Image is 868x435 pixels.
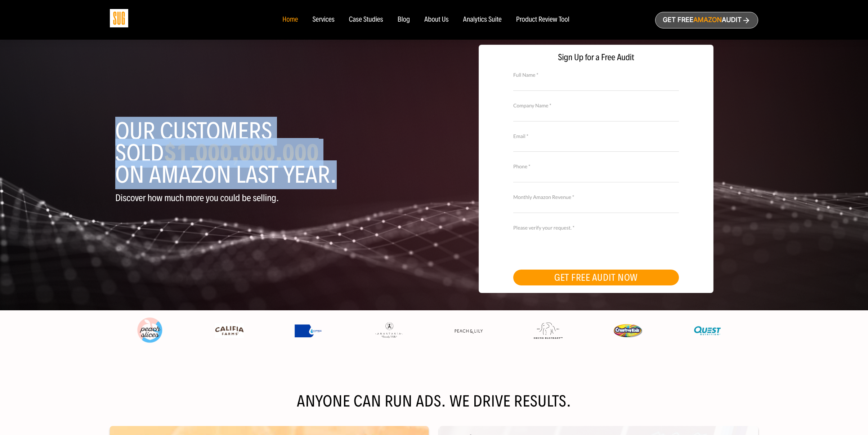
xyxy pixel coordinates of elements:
[463,16,502,24] a: Analytics Suite
[110,9,128,27] img: Sug
[516,16,569,24] a: Product Review Tool
[454,329,483,334] img: Peach & Lily
[110,394,758,409] h2: Anyone can run ads. We drive results.
[513,231,623,259] iframe: reCAPTCHA
[513,78,679,90] input: Full Name *
[513,270,679,285] button: GET FREE AUDIT NOW
[534,323,563,339] img: Drunk Elephant
[115,120,429,186] h1: Our customers sold on Amazon last year.
[513,108,679,121] input: Company Name *
[613,324,642,337] img: Creative Kids
[655,12,758,28] a: Get freeAmazonAudit
[115,193,429,203] p: Discover how much more you could be selling.
[693,323,722,338] img: Quest Nutriton
[349,16,383,24] a: Case Studies
[513,71,679,79] label: Full Name *
[513,163,679,170] label: Phone *
[513,200,679,213] input: Monthly Amazon Revenue *
[513,170,679,182] input: Contact Number *
[513,132,679,140] label: Email *
[424,16,449,24] a: About Us
[164,138,319,168] strong: $1,000,000,000
[513,139,679,152] input: Email *
[693,16,722,24] span: Amazon
[513,102,679,110] label: Company Name *
[398,16,410,24] a: Blog
[486,52,706,63] span: Sign Up for a Free Audit
[513,193,679,201] label: Monthly Amazon Revenue *
[374,322,403,339] img: Anastasia Beverly Hills
[513,224,679,232] label: Please verify your request. *
[215,323,244,338] img: Califia Farms
[282,16,298,24] a: Home
[295,324,323,337] img: Express Water
[135,316,164,345] img: Peach Slices
[312,16,334,24] a: Services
